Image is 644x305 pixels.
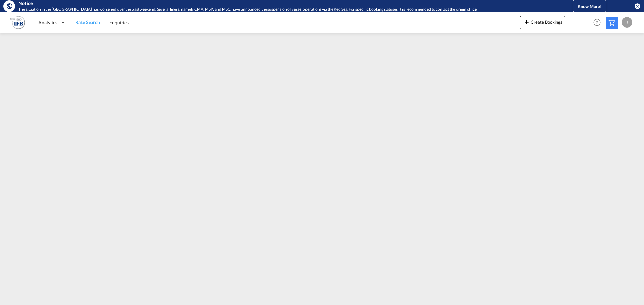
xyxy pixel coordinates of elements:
a: Rate Search [71,12,105,33]
span: Rate Search [75,19,100,25]
md-icon: icon-plus 400-fg [523,18,531,26]
div: J [622,17,632,28]
span: Know More! [578,4,602,9]
a: Enquiries [105,12,133,33]
button: icon-plus 400-fgCreate Bookings [520,16,565,29]
span: Enquiries [109,20,129,25]
div: Help [591,17,606,29]
md-icon: icon-earth [6,3,13,9]
span: Help [591,17,603,28]
button: icon-close-circle [634,3,641,9]
div: The situation in the Red Sea has worsened over the past weekend. Several liners, namely CMA, MSK,... [18,7,545,12]
span: Analytics [38,19,57,26]
div: Analytics [34,12,71,33]
img: b628ab10256c11eeb52753acbc15d091.png [10,15,25,30]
